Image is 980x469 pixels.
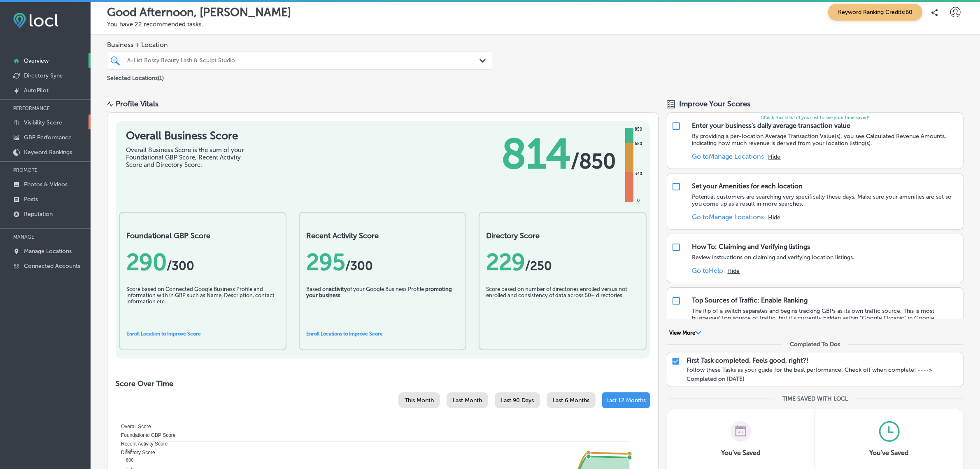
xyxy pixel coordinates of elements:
p: Posts [24,196,38,203]
div: 229 [486,249,639,276]
div: Follow these Tasks as your guide for the best performance. Check off when complete! ----> [687,366,959,373]
a: Go toManage Locations [692,213,764,221]
p: Keyword Rankings [24,149,72,156]
span: Overall Score [115,424,151,429]
h2: Directory Score [486,231,639,240]
p: Overview [24,57,49,64]
tspan: 850 [126,448,133,453]
div: Profile Vitals [116,99,158,108]
div: 0 [635,197,641,204]
div: Score based on number of directories enrolled versus not enrolled and consistency of data across ... [486,286,639,327]
div: 340 [633,171,644,177]
p: By providing a per-location Average Transaction Value(s), you see Calculated Revenue Amounts, ind... [692,133,959,147]
div: Top Sources of Traffic: Enable Ranking [692,296,808,304]
h2: Foundational GBP Score [126,231,279,240]
h2: Recent Activity Score [306,231,459,240]
a: Go toHelp [692,267,724,274]
h3: You've Saved [870,449,909,457]
p: You have 22 recommended tasks. [107,21,964,28]
span: Business + Location [107,41,492,49]
span: 814 [501,129,571,179]
div: Set your Amenities for each location [692,182,803,190]
p: Selected Locations ( 1 ) [107,71,164,82]
span: / 300 [167,258,194,273]
span: /300 [345,258,373,273]
div: Overall Business Score is the sum of your Foundational GBP Score, Recent Activity Score and Direc... [126,146,249,169]
p: Manage Locations [24,248,72,255]
div: A-List Bossy Beauty Lash & Sculpt Studio [127,57,480,64]
h2: Score Over Time [116,379,650,388]
span: This Month [405,397,434,404]
b: promoting your business [306,286,452,298]
p: Potential customers are searching very specifically these days. Make sure your amenities are set ... [692,193,959,207]
button: View More [667,329,704,337]
p: First Task completed. Feels good, right?! [687,356,808,364]
img: fda3e92497d09a02dc62c9cd864e3231.png [13,13,58,28]
p: Reputation [24,211,53,218]
div: 290 [126,249,279,276]
div: Enter your business's daily average transaction value [692,122,851,129]
div: Based on of your Google Business Profile . [306,286,459,327]
span: Last 6 Months [553,397,589,404]
span: Foundational GBP Score [115,432,176,438]
a: Enroll Locations to Improve Score [306,331,383,337]
p: Good Afternoon, [PERSON_NAME] [107,5,291,19]
span: Last Month [453,397,482,404]
div: TIME SAVED WITH LOCL [782,395,848,402]
span: /250 [525,258,552,273]
div: Score based on Connected Google Business Profile and information with in GBP such as Name, Descri... [126,286,279,327]
span: Recent Activity Score [115,441,168,447]
span: Last 12 Months [606,397,646,404]
a: Enroll Location to Improve Score [126,331,201,337]
p: The flip of a switch separates and begins tracking GBPs as its own traffic source. This is most b... [692,307,959,328]
span: / 850 [571,149,616,174]
div: 680 [633,141,644,147]
p: Photos & Videos [24,181,68,188]
p: Review instructions on claiming and verifying location listings. [692,254,855,261]
p: Connected Accounts [24,263,80,270]
span: Directory Score [115,450,155,455]
span: Last 90 Days [501,397,534,404]
div: 850 [633,126,644,133]
div: 295 [306,249,459,276]
tspan: 800 [126,457,133,462]
span: Improve Your Scores [679,99,751,108]
button: Hide [768,214,781,221]
span: Keyword Ranking Credits: 60 [828,4,922,21]
h3: You've Saved [721,449,761,457]
button: Hide [728,267,740,274]
b: activity [329,286,347,292]
p: AutoPilot [24,87,49,94]
label: Completed on [DATE] [687,375,744,382]
div: Completed To Dos [790,341,840,348]
h1: Overall Business Score [126,129,249,142]
a: Go toManage Locations [692,152,764,160]
button: Hide [768,153,781,160]
p: Directory Sync [24,72,63,79]
p: Check this task off your list to see your time saved! [667,115,963,120]
p: GBP Performance [24,134,72,141]
div: How To: Claiming and Verifying listings [692,243,810,251]
p: Visibility Score [24,119,62,126]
